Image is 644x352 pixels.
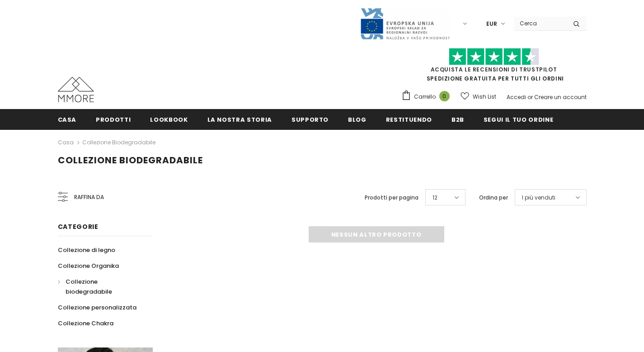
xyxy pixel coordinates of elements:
span: Segui il tuo ordine [484,115,553,124]
a: Collezione personalizzata [58,300,136,315]
span: I più venduti [522,193,555,202]
input: Search Site [514,17,566,30]
a: B2B [451,109,464,129]
span: Blog [348,115,367,124]
a: Accedi [507,93,526,101]
img: Casi MMORE [58,77,94,102]
a: Creare un account [534,93,587,101]
span: Prodotti [96,115,131,124]
span: supporto [291,115,329,124]
a: Collezione di legno [58,242,115,258]
span: Casa [58,115,77,124]
a: La nostra storia [207,109,272,129]
span: La nostra storia [207,115,272,124]
img: Javni Razpis [360,7,450,40]
span: B2B [451,115,464,124]
a: Collezione biodegradabile [82,138,155,146]
a: Collezione Chakra [58,315,113,331]
span: Collezione Organika [58,262,119,270]
a: Lookbook [150,109,188,129]
a: Casa [58,137,74,148]
span: Collezione biodegradabile [66,277,112,296]
span: Categorie [58,222,99,231]
a: Collezione Organika [58,258,119,274]
span: Collezione personalizzata [58,303,136,312]
a: Acquista le recensioni di TrustPilot [431,66,557,73]
a: Collezione biodegradabile [58,274,143,300]
a: Segui il tuo ordine [484,109,553,129]
span: Collezione Chakra [58,319,113,328]
span: 0 [439,91,450,101]
a: Prodotti [96,109,131,129]
a: Restituendo [386,109,432,129]
a: Blog [348,109,367,129]
span: Carrello [414,92,436,101]
span: Collezione di legno [58,246,115,254]
span: Raffina da [74,192,104,202]
img: Fidati di Pilot Stars [449,48,539,66]
span: Wish List [473,92,496,101]
a: Wish List [461,89,496,105]
span: 12 [432,193,437,202]
a: supporto [291,109,329,129]
span: EUR [486,19,497,29]
span: or [527,93,533,101]
a: Casa [58,109,77,129]
span: Collezione biodegradabile [58,154,203,166]
label: Prodotti per pagina [365,193,418,202]
label: Ordina per [479,193,508,202]
span: Restituendo [386,115,432,124]
a: Carrello 0 [401,90,454,104]
span: SPEDIZIONE GRATUITA PER TUTTI GLI ORDINI [401,52,587,82]
a: Javni Razpis [360,19,450,27]
span: Lookbook [150,115,188,124]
